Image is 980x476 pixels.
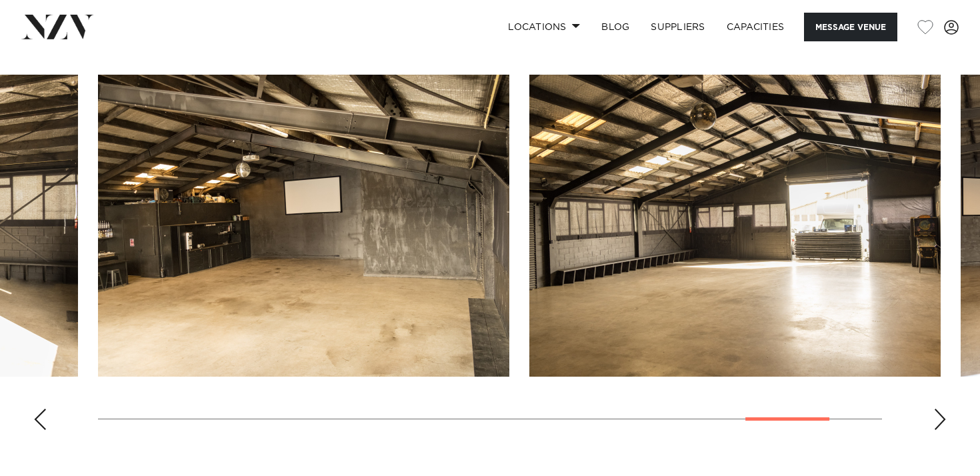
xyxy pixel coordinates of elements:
[591,13,640,41] a: BLOG
[497,13,591,41] a: Locations
[640,13,715,41] a: SUPPLIERS
[716,13,795,41] a: Capacities
[98,75,509,377] swiper-slide: 15 / 17
[529,75,941,377] swiper-slide: 16 / 17
[21,15,94,39] img: nzv-logo.png
[804,13,897,41] button: Message Venue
